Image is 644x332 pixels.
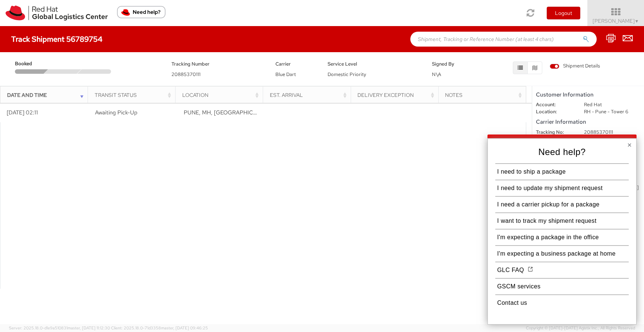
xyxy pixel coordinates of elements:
span: Client: 2025.18.0-71d3358 [111,325,208,331]
div: Transit Status [95,91,173,99]
img: rh-logistics-00dfa346123c4ec078e1.svg [6,6,108,20]
h5: Tracking Number [171,61,265,67]
span: Server: 2025.18.0-d1e9a510831 [9,325,110,331]
div: Delivery Exception [357,91,436,99]
span: Domestic Priority [328,71,366,78]
span: 20885370111 [171,71,201,78]
button: Need help? [117,6,165,18]
dt: Account: [530,101,578,108]
span: ▼ [635,18,639,24]
button: Logout [547,7,580,19]
span: Booked [15,60,47,67]
button: I'm expecting a business package at home [495,247,618,260]
dt: Tracking No: [530,129,578,136]
button: I'm expecting a package in the office [495,231,601,244]
span: Copyright © [DATE]-[DATE] Agistix Inc., All Rights Reserved [526,325,635,331]
button: I need to ship a package [495,165,568,178]
button: Contact us [495,296,529,310]
div: Date and Time [7,91,86,99]
span: PUNE, MH, IN [184,109,271,116]
span: N\A [432,71,441,78]
div: Location [182,91,261,99]
span: Shipment Details [550,63,600,70]
input: Shipment, Tracking or Reference Number (at least 4 chars) [410,32,597,47]
label: Shipment Details [550,63,600,71]
button: I want to track my shipment request [495,214,599,228]
span: Awaiting Pick-Up [95,109,138,116]
span: master, [DATE] 11:12:30 [67,325,110,331]
div: Est. Arrival [270,91,348,99]
p: Need help? [495,146,629,158]
button: Close [627,141,632,149]
h4: Track Shipment 56789754 [11,35,102,43]
button: GLC FAQ [495,263,526,277]
button: GSCM services [495,280,542,293]
dt: Location: [530,108,578,116]
h5: Customer Information [536,92,640,98]
span: [PERSON_NAME] [593,18,639,24]
button: I need a carrier pickup for a package [495,198,602,211]
span: master, [DATE] 09:46:25 [161,325,208,331]
button: I need to update my shipment request [495,181,604,195]
h5: Carrier [275,61,316,67]
span: Blue Dart [275,71,296,78]
h5: Signed By [432,61,473,67]
h5: Service Level [328,61,421,67]
div: Notes [445,91,524,99]
h5: Carrier Information [536,119,640,125]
